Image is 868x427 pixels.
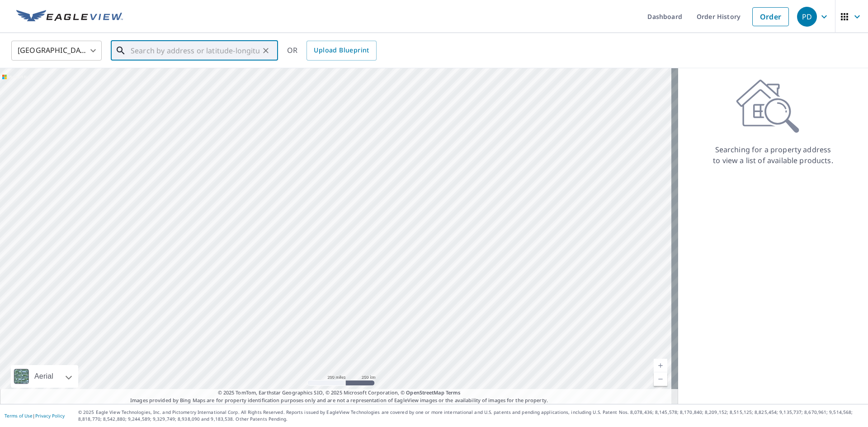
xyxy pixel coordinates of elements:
[752,7,789,26] a: Order
[259,44,272,57] button: Clear
[11,38,102,63] div: [GEOGRAPHIC_DATA]
[11,365,78,388] div: Aerial
[654,359,667,372] a: Current Level 5, Zoom In
[16,10,123,23] img: EV Logo
[32,365,56,388] div: Aerial
[5,413,65,418] p: |
[314,45,369,56] span: Upload Blueprint
[797,7,817,27] div: PD
[654,372,667,386] a: Current Level 5, Zoom Out
[35,413,65,419] a: Privacy Policy
[712,144,834,166] p: Searching for a property address to view a list of available products.
[307,41,376,61] a: Upload Blueprint
[131,38,259,63] input: Search by address or latitude-longitude
[287,41,377,61] div: OR
[78,409,863,422] p: © 2025 Eagle View Technologies, Inc. and Pictometry International Corp. All Rights Reserved. Repo...
[218,389,461,397] span: © 2025 TomTom, Earthstar Geographics SIO, © 2025 Microsoft Corporation, ©
[5,413,33,419] a: Terms of Use
[406,389,444,396] a: OpenStreetMap
[446,389,461,396] a: Terms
